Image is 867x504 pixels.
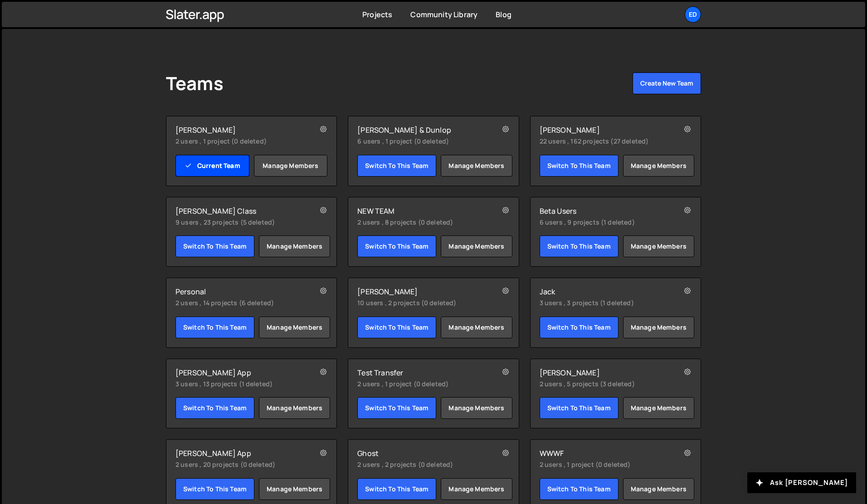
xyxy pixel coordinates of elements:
small: 6 users , 1 project (0 deleted) [357,137,482,146]
a: Switch to this team [175,235,254,257]
small: 2 users , 1 project (0 deleted) [540,460,664,469]
h2: [PERSON_NAME] & Dunlop [357,125,482,134]
a: Switch to this team [540,155,619,177]
h2: [PERSON_NAME] [540,125,664,134]
button: Ask [PERSON_NAME] [747,472,856,493]
a: Blog [496,10,511,19]
small: 6 users , 9 projects (1 deleted) [540,218,664,227]
a: Ed [685,6,701,23]
button: Create New Team [633,72,701,94]
h2: Personal [175,287,300,296]
a: Manage members [623,317,694,338]
small: 2 users , 5 projects (3 deleted) [540,379,664,389]
h2: [PERSON_NAME] App [175,368,300,377]
a: Switch to this team [540,478,619,500]
a: Switch to this team [357,317,436,338]
h1: Teams [166,72,224,94]
a: Community Library [410,10,477,19]
h2: NEW TEAM [357,206,482,216]
small: 10 users , 2 projects (0 deleted) [357,298,482,307]
a: Switch to this team [175,478,254,500]
h2: [PERSON_NAME] [540,368,664,377]
h2: Jack [540,287,664,296]
small: 2 users , 20 projects (0 deleted) [175,460,300,469]
a: Current Team [175,155,249,177]
small: 2 users , 14 projects (6 deleted) [175,298,300,307]
a: Switch to this team [540,317,619,338]
h2: [PERSON_NAME] [175,125,300,134]
small: 9 users , 23 projects (5 deleted) [175,218,300,227]
h2: [PERSON_NAME] App [175,449,300,458]
a: Manage members [441,397,512,419]
small: 2 users , 2 projects (0 deleted) [357,460,482,469]
a: Switch to this team [357,155,436,177]
small: 2 users , 1 project (0 deleted) [175,137,300,146]
a: Manage members [441,155,512,177]
a: Manage members [259,478,330,500]
a: Manage members [623,478,694,500]
a: Manage members [259,235,330,257]
a: Manage members [623,397,694,419]
small: 2 users , 8 projects (0 deleted) [357,218,482,227]
a: Switch to this team [540,397,619,419]
a: Manage members [441,235,512,257]
h2: [PERSON_NAME] Class [175,206,300,216]
a: Projects [362,10,392,19]
h2: Test Transfer [357,368,482,377]
a: Switch to this team [175,317,254,338]
a: Manage members [254,155,328,177]
small: 3 users , 13 projects (1 deleted) [175,379,300,389]
a: Switch to this team [540,235,619,257]
a: Switch to this team [175,397,254,419]
a: Manage members [259,397,330,419]
small: 3 users , 3 projects (1 deleted) [540,298,664,307]
h2: Beta Users [540,206,664,216]
a: Manage members [441,317,512,338]
a: Manage members [441,478,512,500]
h2: Ghost [357,449,482,458]
small: 2 users , 1 project (0 deleted) [357,379,482,389]
small: 22 users , 162 projects (27 deleted) [540,137,664,146]
a: Switch to this team [357,235,436,257]
a: Manage members [623,155,694,177]
h2: WWWF [540,449,664,458]
h2: [PERSON_NAME] [357,287,482,296]
a: Manage members [259,317,330,338]
a: Switch to this team [357,478,436,500]
a: Manage members [623,235,694,257]
a: Switch to this team [357,397,436,419]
